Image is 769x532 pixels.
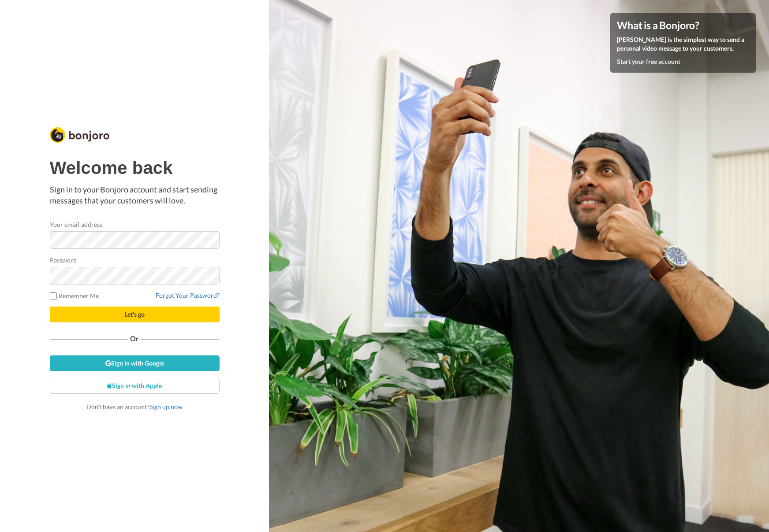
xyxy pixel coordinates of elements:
[50,220,102,229] label: Your email address
[124,310,145,318] span: Let's go
[50,291,99,300] label: Remember Me
[50,307,220,322] button: Let's go
[50,184,220,207] p: Sign in to your Bonjoro account and start sending messages that your customers will love.
[50,355,220,371] a: Sign in with Google
[50,292,57,299] input: Remember Me
[617,58,680,65] a: Start your free account
[149,403,183,410] a: Sign up now
[50,255,77,265] label: Password
[617,35,749,53] p: [PERSON_NAME] is the simplest way to send a personal video message to your customers.
[128,336,141,342] span: Or
[86,403,183,410] span: Don’t have an account?
[50,158,220,177] h1: Welcome back
[617,20,749,31] h4: What is a Bonjoro?
[156,292,220,299] a: Forgot Your Password?
[50,378,220,394] a: Sign in with Apple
